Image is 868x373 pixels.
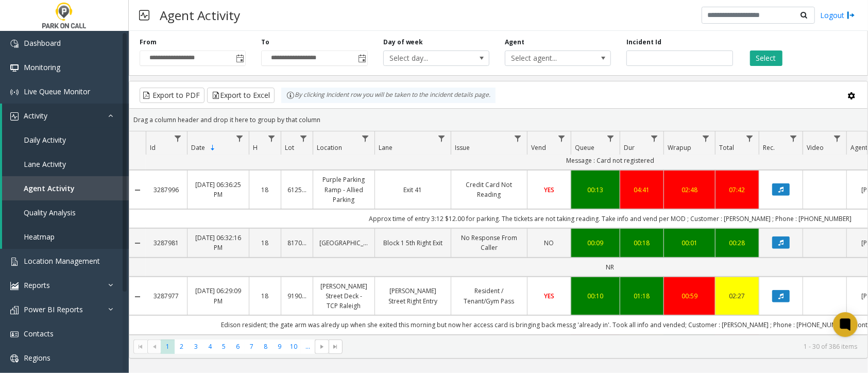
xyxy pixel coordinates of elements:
h3: Agent Activity [155,3,245,28]
a: Daily Activity [2,128,129,152]
div: Drag a column header and drop it here to group by that column [129,111,867,129]
a: 18 [256,185,275,195]
label: Agent [505,38,524,47]
button: Export to PDF [140,88,205,103]
div: 01:18 [626,291,657,301]
span: Lane Activity [24,159,66,169]
img: pageIcon [139,3,149,28]
a: 00:28 [722,238,753,248]
a: 00:10 [577,291,614,301]
a: 00:18 [626,238,657,248]
img: 'icon' [10,306,19,314]
a: 00:09 [577,238,614,248]
span: Page 11 [301,340,315,353]
span: Regions [24,353,50,363]
span: H [253,143,258,152]
span: Page 1 [161,340,175,353]
span: Video [807,143,824,152]
span: Location [317,143,342,152]
span: Page 6 [231,340,245,353]
a: Collapse Details [129,186,146,194]
span: YES [544,185,554,194]
img: 'icon' [10,258,19,266]
a: Block 1 5th Right Exit [381,238,445,248]
span: Page 4 [203,340,217,353]
a: [DATE] 06:36:25 PM [194,180,243,199]
span: Page 8 [259,340,273,353]
a: Id Filter Menu [171,131,185,145]
kendo-pager-info: 1 - 30 of 386 items [349,342,857,351]
span: Go to the next page [318,343,326,351]
img: 'icon' [10,88,19,96]
span: Go to the last page [332,343,340,351]
a: 3287981 [152,238,181,248]
img: 'icon' [10,64,19,72]
a: [DATE] 06:32:16 PM [194,233,243,252]
a: Wrapup Filter Menu [699,131,713,145]
a: 00:01 [670,238,709,248]
img: 'icon' [10,112,19,121]
span: Queue [575,143,594,152]
a: Issue Filter Menu [511,131,525,145]
span: Wrapup [668,143,691,152]
a: Agent Activity [2,176,129,200]
a: Lane Filter Menu [435,131,449,145]
span: Total [719,143,734,152]
a: NO [534,238,565,248]
span: Id [150,143,156,152]
label: From [140,38,157,47]
span: Agent [850,143,867,152]
a: Collapse Details [129,293,146,301]
a: Exit 41 [381,185,445,195]
span: Go to the last page [329,340,343,354]
a: YES [534,185,565,195]
a: 00:59 [670,291,709,301]
a: 3287977 [152,291,181,301]
a: Location Filter Menu [359,131,372,145]
a: 07:42 [722,185,753,195]
span: Select agent... [505,51,589,65]
a: YES [534,291,565,301]
a: Activity [2,104,129,128]
span: Power BI Reports [24,304,83,314]
a: No Response From Caller [457,233,521,252]
a: Credit Card Not Reading [457,180,521,199]
a: [PERSON_NAME] Street Right Entry [381,286,445,306]
a: 3287996 [152,185,181,195]
span: Daily Activity [24,135,66,145]
button: Select [750,50,782,66]
span: Vend [531,143,546,152]
label: Incident Id [626,38,661,47]
a: Collapse Details [129,239,146,247]
a: Resident / Tenant/Gym Pass [457,286,521,306]
a: 919004 [287,291,307,301]
a: Lane Activity [2,152,129,176]
a: Heatmap [2,225,129,249]
span: Sortable [209,144,217,152]
a: Total Filter Menu [743,131,757,145]
a: Queue Filter Menu [604,131,618,145]
img: 'icon' [10,354,19,363]
span: Page 7 [245,340,259,353]
img: infoIcon.svg [286,91,295,99]
span: Toggle popup [234,51,245,65]
span: Page 3 [189,340,203,353]
a: 02:27 [722,291,753,301]
a: [GEOGRAPHIC_DATA] [319,238,368,248]
a: 02:48 [670,185,709,195]
span: Agent Activity [24,183,75,193]
span: NO [544,239,554,247]
a: Vend Filter Menu [555,131,569,145]
span: YES [544,292,554,300]
a: 04:41 [626,185,657,195]
span: Location Management [24,256,100,266]
a: 817001 [287,238,307,248]
a: 00:13 [577,185,614,195]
